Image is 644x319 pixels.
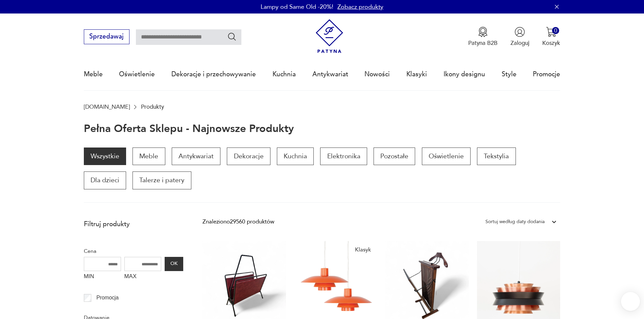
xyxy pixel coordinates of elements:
[502,59,517,90] a: Style
[542,27,560,47] button: 0Koszyk
[84,148,126,165] a: Wszystkie
[515,27,525,37] img: Ikonka użytkownika
[171,59,256,90] a: Dekoracje i przechowywanie
[406,59,427,90] a: Klasyki
[141,104,164,110] p: Produkty
[119,59,155,90] a: Oświetlenie
[165,257,183,271] button: OK
[468,27,498,47] a: Ikona medaluPatyna B2B
[533,59,560,90] a: Promocje
[84,59,103,90] a: Meble
[84,271,121,284] label: MIN
[227,32,237,42] button: Szukaj
[485,217,545,226] div: Sortuj według daty dodania
[84,104,130,110] a: [DOMAIN_NAME]
[227,148,270,165] a: Dekoracje
[133,148,165,165] a: Meble
[374,148,415,165] a: Pozostałe
[272,59,296,90] a: Kuchnia
[84,123,294,135] h1: Pełna oferta sklepu - najnowsze produkty
[312,59,348,90] a: Antykwariat
[510,39,529,47] p: Zaloguj
[312,19,347,53] img: Patyna - sklep z meblami i dekoracjami vintage
[320,148,367,165] a: Elektronika
[172,148,220,165] a: Antykwariat
[202,217,274,226] div: Znaleziono 29560 produktów
[84,247,183,256] p: Cena
[542,39,560,47] p: Koszyk
[546,27,556,37] img: Ikona koszyka
[124,271,162,284] label: MAX
[468,27,498,47] button: Patyna B2B
[261,3,333,11] p: Lampy od Same Old -20%!
[337,3,383,11] a: Zobacz produkty
[444,59,485,90] a: Ikony designu
[552,27,559,34] div: 0
[133,171,191,189] a: Talerze i patery
[364,59,390,90] a: Nowości
[478,27,488,37] img: Ikona medalu
[96,293,119,302] p: Promocja
[84,34,129,40] a: Sprzedawaj
[422,148,471,165] a: Oświetlenie
[468,39,498,47] p: Patyna B2B
[84,220,183,229] p: Filtruj produkty
[621,292,640,311] iframe: Smartsupp widget button
[477,148,516,165] a: Tekstylia
[277,148,314,165] a: Kuchnia
[84,171,126,189] a: Dla dzieci
[510,27,529,47] button: Zaloguj
[84,29,129,44] button: Sprzedawaj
